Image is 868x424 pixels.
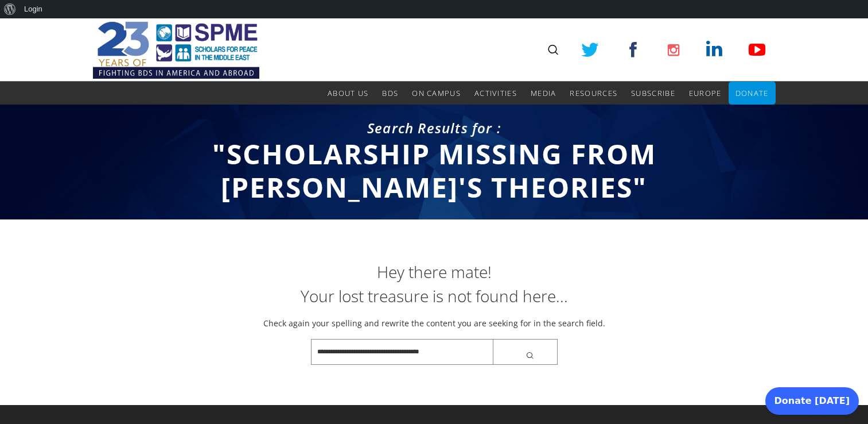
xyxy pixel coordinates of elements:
[531,88,556,98] span: Media
[328,82,368,105] a: About Us
[689,88,722,98] span: Europe
[382,82,398,105] a: BDS
[412,82,461,105] a: On Campus
[735,82,769,105] a: Donate
[382,88,398,98] span: BDS
[631,82,675,105] a: Subscribe
[689,82,722,105] a: Europe
[93,18,259,82] img: SPME
[735,88,769,98] span: Donate
[328,88,368,98] span: About Us
[93,317,776,330] p: Check again your spelling and rewrite the content you are seeking for in the search field.
[570,88,617,98] span: Resources
[212,135,656,206] span: "Scholarship Missing from [PERSON_NAME]'s Theories"
[570,82,617,105] a: Resources
[531,82,556,105] a: Media
[474,82,517,105] a: Activities
[474,88,517,98] span: Activities
[631,88,675,98] span: Subscribe
[93,260,776,308] p: Hey there mate! Your lost treasure is not found here...
[412,88,461,98] span: On Campus
[93,118,776,138] div: Search Results for :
